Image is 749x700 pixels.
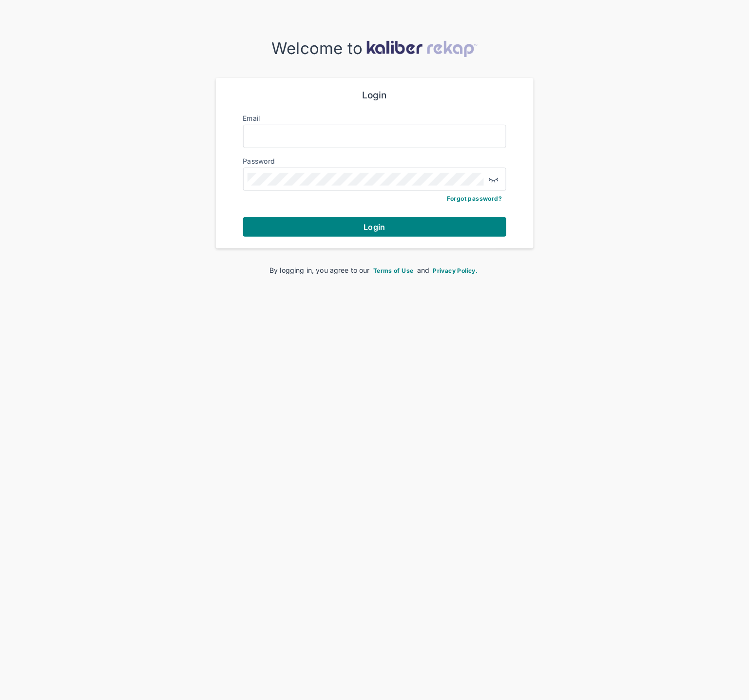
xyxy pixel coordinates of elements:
img: kaliber-logo [366,40,478,57]
label: Email [243,114,260,122]
div: Login [243,90,506,101]
img: eye-closed.fa43b6e4.svg [488,173,499,185]
a: Terms of Use [372,266,415,274]
button: Login [243,217,506,237]
label: Password [243,157,275,165]
div: By logging in, you agree to our and [231,265,518,275]
a: Forgot password? [447,195,502,202]
span: Privacy Policy. [433,267,478,274]
span: Login [364,222,385,232]
a: Privacy Policy. [432,266,480,274]
span: Terms of Use [373,267,414,274]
